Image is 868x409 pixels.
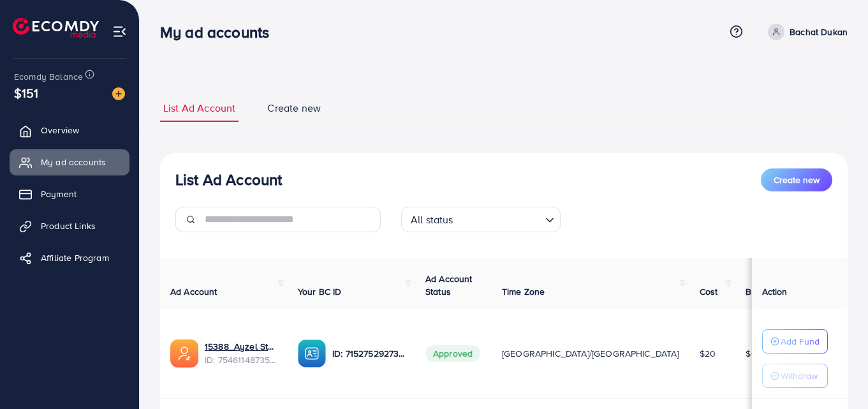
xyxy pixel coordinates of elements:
div: <span class='underline'>15388_Ayzel Store_1756966831995</span></br>7546114873584140304 [205,340,277,366]
button: Add Fund [762,329,828,353]
span: [GEOGRAPHIC_DATA]/[GEOGRAPHIC_DATA] [502,347,679,360]
span: Ecomdy Balance [14,70,83,83]
span: $20 [700,347,716,360]
button: Create new [761,168,832,191]
a: Product Links [10,213,129,239]
img: logo [13,18,99,38]
a: Affiliate Program [10,245,129,271]
span: Overview [41,124,79,137]
span: Product Links [41,219,96,232]
iframe: Chat [814,352,858,399]
h3: List Ad Account [175,170,282,189]
button: Withdraw [762,364,828,388]
span: Ad Account [170,285,217,298]
div: Search for option [401,207,561,232]
a: 15388_Ayzel Store_1756966831995 [205,340,277,353]
span: Payment [41,188,77,200]
input: Search for option [457,208,540,229]
img: menu [112,24,127,39]
span: Action [762,285,788,298]
span: Affiliate Program [41,251,109,264]
p: ID: 7152752927319261185 [332,346,405,361]
span: Approved [425,345,480,362]
a: Bachat Dukan [763,24,848,40]
p: Add Fund [781,334,820,349]
span: Create new [267,101,321,115]
h3: My ad accounts [160,23,279,41]
span: Your BC ID [298,285,342,298]
a: Overview [10,117,129,143]
a: My ad accounts [10,149,129,175]
span: Ad Account Status [425,272,473,298]
span: Cost [700,285,718,298]
img: ic-ads-acc.e4c84228.svg [170,339,198,368]
p: Bachat Dukan [790,24,848,40]
span: $151 [14,84,39,102]
img: ic-ba-acc.ded83a64.svg [298,339,326,368]
span: List Ad Account [163,101,235,115]
span: All status [408,211,456,229]
span: My ad accounts [41,156,106,168]
img: image [112,87,125,100]
span: Time Zone [502,285,545,298]
p: Withdraw [781,368,818,383]
span: Create new [774,174,820,186]
span: ID: 7546114873584140304 [205,353,277,366]
a: Payment [10,181,129,207]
